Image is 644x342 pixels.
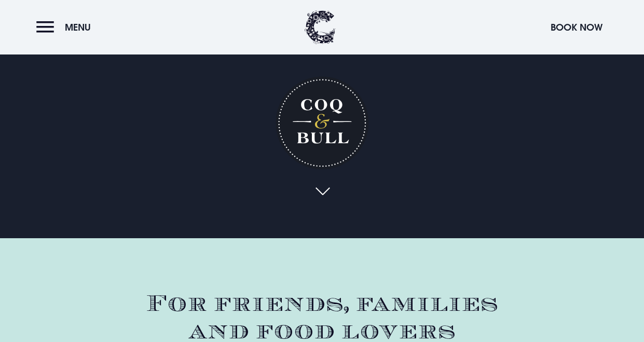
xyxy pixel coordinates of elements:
[65,21,91,33] span: Menu
[36,16,96,38] button: Menu
[545,16,608,38] button: Book Now
[305,10,336,44] img: Clandeboye Lodge
[276,76,368,169] h1: Coq & Bull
